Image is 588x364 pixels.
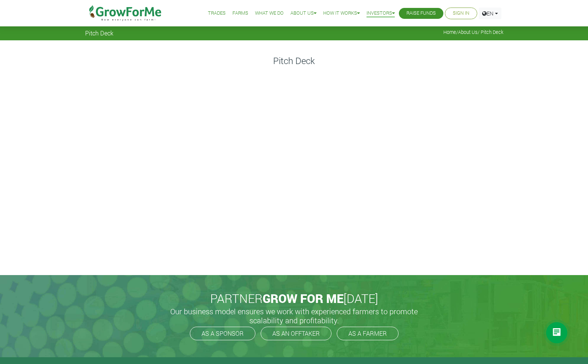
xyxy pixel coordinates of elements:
[406,9,436,17] a: Raise Funds
[290,9,316,17] a: About Us
[232,9,248,17] a: Farms
[162,307,426,325] h5: Our business model ensures we work with experienced farmers to promote scalability and profitabil...
[323,9,360,17] a: How it Works
[85,55,503,66] h4: Pitch Deck
[263,290,344,306] span: GROW FOR ME
[367,9,395,17] a: Investors
[443,29,456,35] a: Home
[85,29,113,37] span: Pitch Deck
[458,29,478,35] a: About Us
[479,8,501,19] a: EN
[88,291,500,306] h2: PARTNER [DATE]
[255,9,284,17] a: What We Do
[190,327,255,340] a: AS A SPONSOR
[453,9,469,17] a: Sign In
[443,29,503,35] span: / / Pitch Deck
[337,327,399,340] a: AS A FARMER
[261,327,331,340] a: AS AN OFFTAKER
[208,9,226,17] a: Trades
